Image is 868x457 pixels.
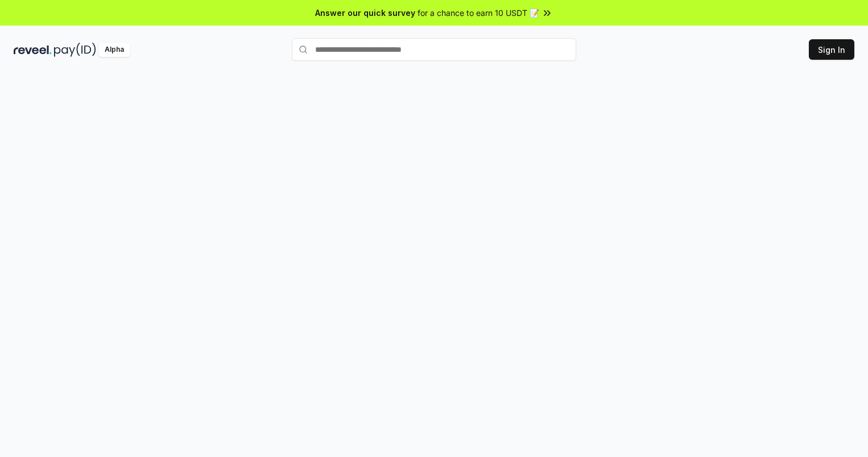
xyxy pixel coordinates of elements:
button: Sign In [809,39,854,60]
img: reveel_dark [14,43,52,57]
span: Answer our quick survey [315,7,415,19]
span: for a chance to earn 10 USDT 📝 [418,7,539,19]
img: pay_id [54,43,96,57]
div: Alpha [98,43,130,57]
